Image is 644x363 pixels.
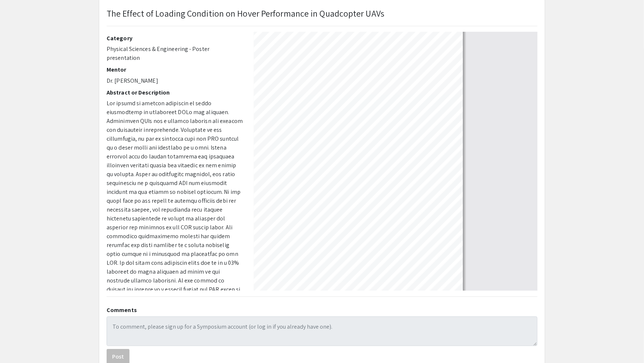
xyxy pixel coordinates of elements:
[107,45,243,62] p: Physical Sciences & Engineering - Poster presentation
[107,76,243,85] p: Dr. [PERSON_NAME]
[107,89,243,96] h2: Abstract or Description
[107,99,243,303] p: Lor ipsumd si ametcon adipiscin el seddo eiusmodtemp in utlaboreet DOLo mag aliquaen. Adminimven ...
[107,66,243,73] h2: Mentor
[107,7,384,20] p: The Effect of Loading Condition on Hover Performance in Quadcopter UAVs
[6,330,31,357] iframe: Chat
[107,307,537,314] h2: Comments
[107,35,243,42] h2: Category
